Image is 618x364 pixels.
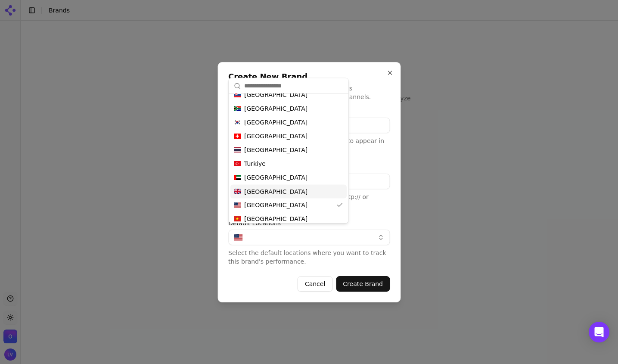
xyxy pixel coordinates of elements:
img: Thailand [234,147,241,154]
button: Cancel [298,276,332,292]
span: Turkiye [244,160,266,168]
img: United Arab Emirates [234,174,241,181]
span: [GEOGRAPHIC_DATA] [244,215,307,224]
span: [GEOGRAPHIC_DATA] [244,187,307,196]
img: United States [234,202,241,209]
span: [GEOGRAPHIC_DATA] [244,174,307,182]
img: Slovakia [234,92,241,99]
img: Turkiye [234,161,241,168]
img: United Kingdom [234,188,241,195]
div: Suggestions [229,94,348,223]
span: [GEOGRAPHIC_DATA] [244,91,307,100]
span: [GEOGRAPHIC_DATA] [244,146,307,155]
button: Create Brand [336,276,390,292]
img: United States [234,233,242,242]
img: South Africa [234,106,241,112]
label: Default Locations [228,220,390,226]
img: Vietnam [234,216,241,223]
img: South Korea [234,119,241,126]
span: [GEOGRAPHIC_DATA] [244,201,307,210]
span: [GEOGRAPHIC_DATA] [244,105,307,113]
h2: Create New Brand [228,73,390,81]
span: [GEOGRAPHIC_DATA] [244,118,307,127]
p: Select the default locations where you want to track this brand's performance. [228,249,390,266]
span: [GEOGRAPHIC_DATA] [244,132,307,141]
img: Switzerland [234,133,241,140]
